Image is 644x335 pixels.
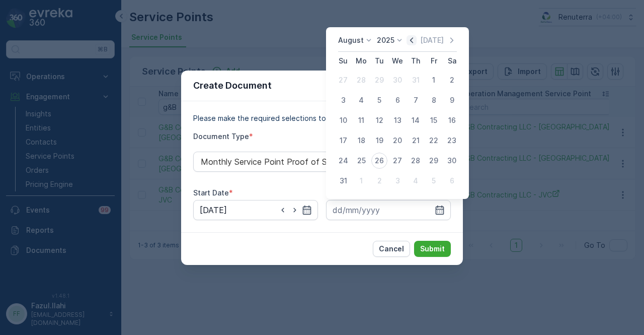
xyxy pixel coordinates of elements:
[443,52,461,70] th: Saturday
[426,173,442,189] div: 5
[371,153,387,169] div: 26
[335,153,351,169] div: 24
[425,52,443,70] th: Friday
[408,112,424,128] div: 14
[371,92,387,108] div: 5
[420,244,445,254] p: Submit
[353,92,369,108] div: 4
[389,132,406,149] div: 20
[444,132,460,149] div: 23
[334,52,352,70] th: Sunday
[426,112,442,128] div: 15
[353,72,369,88] div: 28
[371,72,387,88] div: 29
[353,112,369,128] div: 11
[408,72,424,88] div: 31
[353,132,369,149] div: 18
[444,92,460,108] div: 9
[426,153,442,169] div: 29
[388,52,407,70] th: Wednesday
[444,112,460,128] div: 16
[408,92,424,108] div: 7
[379,244,404,254] p: Cancel
[389,153,406,169] div: 27
[193,113,451,123] p: Please make the required selections to create your document.
[371,132,387,149] div: 19
[389,173,406,189] div: 3
[389,112,406,128] div: 13
[338,35,364,45] p: August
[407,52,425,70] th: Thursday
[426,132,442,149] div: 22
[408,132,424,149] div: 21
[370,52,388,70] th: Tuesday
[408,173,424,189] div: 4
[389,72,406,88] div: 30
[414,241,451,257] button: Submit
[389,92,406,108] div: 6
[377,35,394,45] p: 2025
[335,92,351,108] div: 3
[426,92,442,108] div: 8
[373,241,410,257] button: Cancel
[193,188,229,197] label: Start Date
[420,35,444,45] p: [DATE]
[326,200,451,220] input: dd/mm/yyyy
[444,173,460,189] div: 6
[335,132,351,149] div: 17
[193,132,249,141] label: Document Type
[335,173,351,189] div: 31
[408,153,424,169] div: 28
[353,173,369,189] div: 1
[335,72,351,88] div: 27
[371,173,387,189] div: 2
[193,200,318,220] input: dd/mm/yyyy
[444,72,460,88] div: 2
[335,112,351,128] div: 10
[426,72,442,88] div: 1
[353,153,369,169] div: 25
[193,79,272,93] p: Create Document
[371,112,387,128] div: 12
[352,52,370,70] th: Monday
[444,153,460,169] div: 30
